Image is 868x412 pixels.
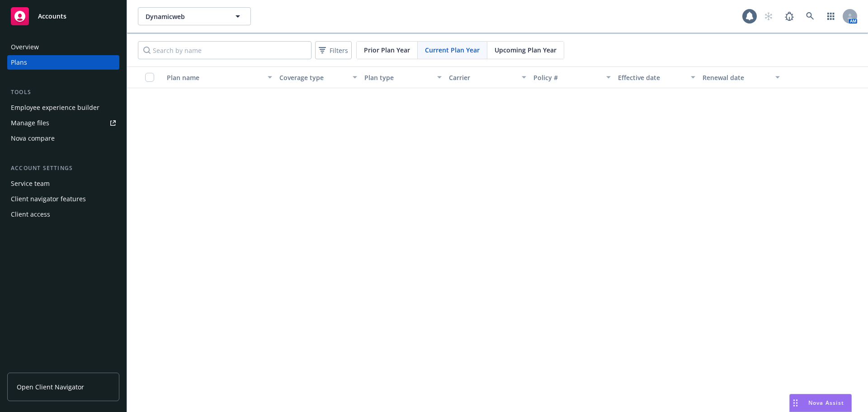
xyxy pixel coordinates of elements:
button: Coverage type [276,66,360,88]
div: Plan name [167,73,262,82]
div: Carrier [449,73,516,82]
div: Policy # [533,73,601,82]
span: Current Plan Year [425,45,480,55]
div: Overview [11,40,39,54]
a: Client access [7,207,119,222]
a: Plans [7,55,119,70]
input: Select all [145,73,154,82]
button: Plan name [163,66,276,88]
span: Dynamicweb [146,12,224,21]
span: Nova Assist [808,399,844,407]
a: Employee experience builder [7,100,119,115]
div: Client navigator features [11,192,86,206]
a: Service team [7,176,119,191]
button: Nova Assist [789,394,852,412]
div: Client access [11,207,50,222]
div: Nova compare [11,131,55,146]
span: Open Client Navigator [17,382,84,392]
button: Carrier [445,66,530,88]
a: Overview [7,40,119,54]
a: Start snowing [759,7,778,25]
a: Client navigator features [7,192,119,206]
a: Search [801,7,819,25]
div: Service team [11,176,50,191]
button: Plan type [361,66,445,88]
a: Nova compare [7,131,119,146]
a: Accounts [7,4,119,29]
div: Tools [7,88,119,97]
div: Plan type [364,73,432,82]
div: Account settings [7,164,119,173]
span: Filters [317,44,350,57]
button: Renewal date [699,66,783,88]
span: Upcoming Plan Year [495,45,557,55]
div: Employee experience builder [11,100,99,115]
a: Report a Bug [780,7,798,25]
div: Plans [11,55,27,70]
span: Prior Plan Year [364,45,410,55]
input: Search by name [138,41,311,59]
div: Coverage type [279,73,347,82]
a: Manage files [7,116,119,130]
div: Drag to move [790,394,801,412]
button: Dynamicweb [138,7,251,25]
div: Manage files [11,116,49,130]
span: Accounts [38,13,66,20]
a: Switch app [822,7,840,25]
button: Policy # [530,66,614,88]
div: Renewal date [703,73,770,82]
button: Effective date [614,66,699,88]
span: Filters [330,46,348,55]
div: Effective date [618,73,685,82]
button: Filters [315,41,352,59]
